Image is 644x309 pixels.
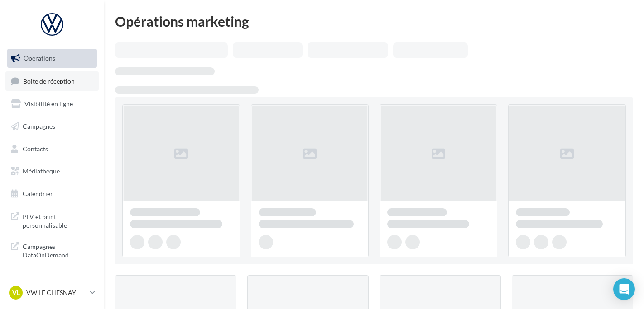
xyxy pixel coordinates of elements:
[613,278,635,300] div: Open Intercom Messenger
[5,49,99,68] a: Opérations
[23,240,93,260] span: Campagnes DataOnDemand
[5,117,99,136] a: Campagnes
[24,54,55,62] span: Opérations
[23,190,53,197] span: Calendrier
[5,184,99,203] a: Calendrier
[115,14,633,28] div: Opérations marketing
[24,100,73,108] span: Visibilité en ligne
[5,140,99,159] a: Contacts
[23,167,60,175] span: Médiathèque
[23,211,93,230] span: PLV et print personnalisable
[7,284,97,301] a: VL VW LE CHESNAY
[26,288,87,297] p: VW LE CHESNAY
[5,207,99,234] a: PLV et print personnalisable
[5,237,99,263] a: Campagnes DataOnDemand
[5,162,99,181] a: Médiathèque
[5,71,99,91] a: Boîte de réception
[12,288,20,297] span: VL
[23,77,75,84] span: Boîte de réception
[23,145,48,152] span: Contacts
[23,122,55,130] span: Campagnes
[5,94,99,113] a: Visibilité en ligne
